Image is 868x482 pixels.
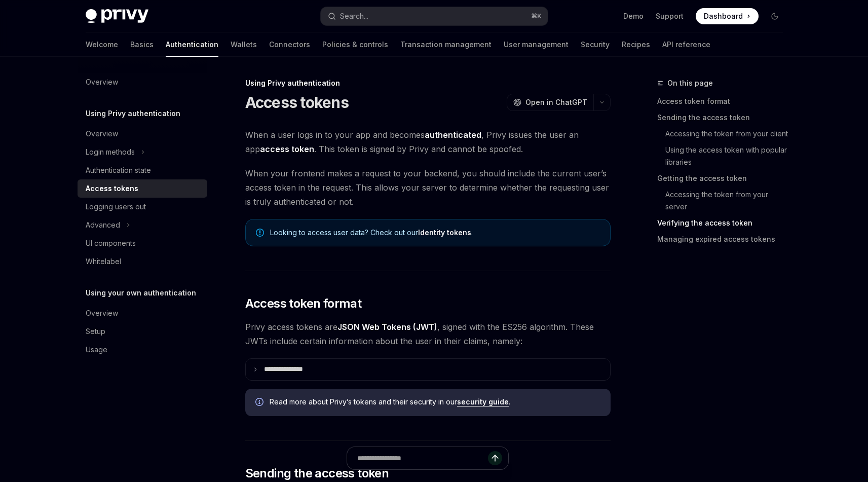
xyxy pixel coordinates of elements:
a: Accessing the token from your server [665,187,791,215]
a: Logging users out [78,198,207,216]
a: Sending the access token [657,109,791,126]
a: Welcome [86,32,118,57]
a: Basics [130,32,154,57]
a: API reference [662,32,710,57]
a: Whitelabel [78,252,207,271]
a: Managing expired access tokens [657,231,791,247]
div: Usage [86,344,107,356]
div: Overview [86,128,118,140]
a: JSON Web Tokens (JWT) [337,322,437,332]
a: Wallets [231,32,257,57]
span: Looking to access user data? Check out our . [270,228,600,238]
button: Send message [488,451,502,465]
div: UI components [86,237,136,249]
span: ⌘ K [531,12,542,20]
div: Advanced [86,219,120,231]
div: Using Privy authentication [245,78,611,88]
div: Login methods [86,146,135,158]
a: security guide [457,397,509,406]
a: Setup [78,322,207,341]
strong: authenticated [425,130,481,140]
div: Overview [86,76,118,88]
img: dark logo [86,9,148,23]
a: Transaction management [400,32,492,57]
span: Privy access tokens are , signed with the ES256 algorithm. These JWTs include certain information... [245,320,611,348]
a: Policies & controls [322,32,388,57]
span: Access token format [245,295,362,312]
a: Verifying the access token [657,215,791,231]
a: Connectors [269,32,310,57]
span: On this page [667,77,713,89]
div: Search... [340,10,368,22]
a: Accessing the token from your client [665,126,791,142]
a: Identity tokens [418,228,471,237]
a: Overview [78,73,207,91]
span: Dashboard [704,11,743,21]
div: Access tokens [86,182,138,195]
a: Recipes [622,32,650,57]
a: Overview [78,304,207,322]
a: Authentication state [78,161,207,179]
a: User management [504,32,569,57]
a: Access tokens [78,179,207,198]
a: Getting the access token [657,170,791,187]
button: Toggle dark mode [767,8,783,24]
a: Using the access token with popular libraries [665,142,791,170]
a: Dashboard [696,8,759,24]
a: Authentication [166,32,218,57]
a: Security [581,32,610,57]
a: Support [656,11,684,21]
span: When a user logs in to your app and becomes , Privy issues the user an app . This token is signed... [245,128,611,156]
span: Read more about Privy’s tokens and their security in our . [270,397,600,407]
div: Overview [86,307,118,319]
a: Access token format [657,93,791,109]
a: Overview [78,125,207,143]
strong: access token [260,144,314,154]
svg: Info [255,398,266,408]
button: Search...⌘K [321,7,548,25]
h5: Using your own authentication [86,287,196,299]
a: UI components [78,234,207,252]
span: Open in ChatGPT [525,97,587,107]
div: Whitelabel [86,255,121,268]
button: Open in ChatGPT [507,94,593,111]
h5: Using Privy authentication [86,107,180,120]
span: When your frontend makes a request to your backend, you should include the current user’s access ... [245,166,611,209]
div: Setup [86,325,105,338]
div: Authentication state [86,164,151,176]
h1: Access tokens [245,93,349,112]
div: Logging users out [86,201,146,213]
a: Usage [78,341,207,359]
svg: Note [256,229,264,237]
a: Demo [623,11,644,21]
